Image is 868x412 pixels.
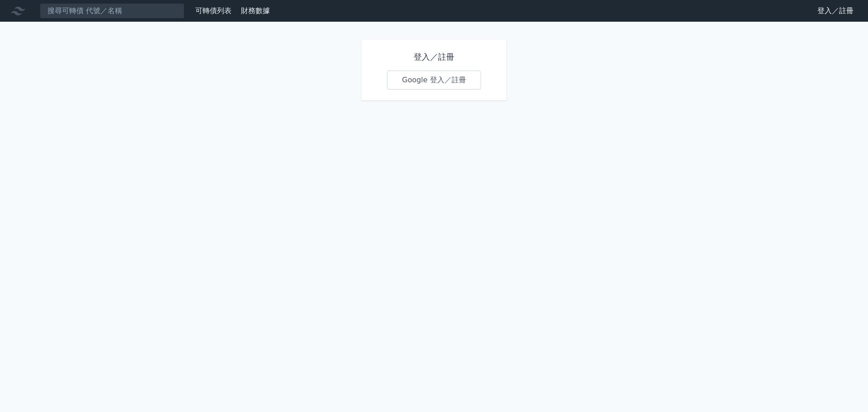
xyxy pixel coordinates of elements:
input: 搜尋可轉債 代號／名稱 [40,3,184,19]
a: Google 登入／註冊 [387,71,481,90]
a: 可轉債列表 [195,6,231,15]
h1: 登入／註冊 [387,51,481,63]
a: 登入／註冊 [810,4,861,18]
a: 財務數據 [241,6,270,15]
